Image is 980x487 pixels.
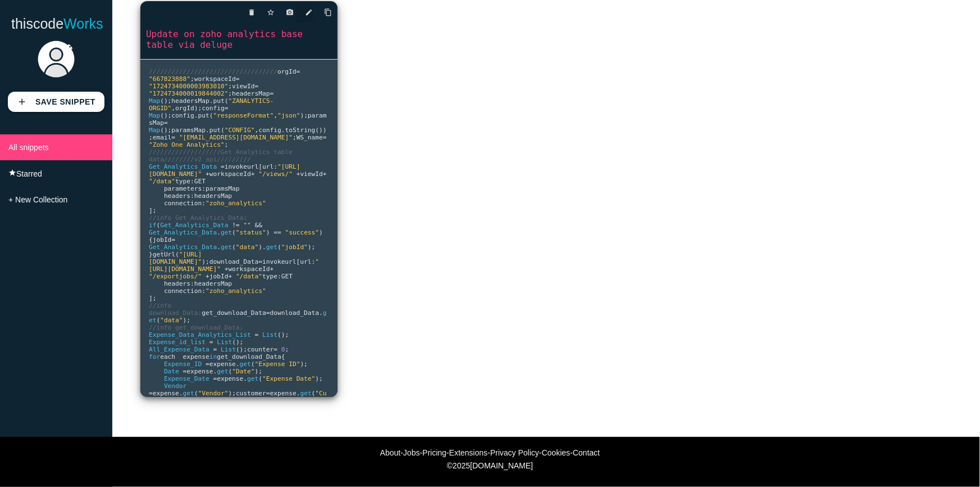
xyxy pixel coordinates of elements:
[175,178,190,185] span: type
[164,375,209,382] span: Expense_Date
[206,360,209,368] span: =
[209,170,251,178] span: workspaceId
[258,375,262,382] span: (
[206,127,209,134] span: .
[296,2,313,22] a: edit
[209,127,221,134] span: put
[217,353,281,360] span: get_download_Data
[243,375,247,382] span: .
[281,243,308,251] span: "jobId"
[202,287,206,295] span: :
[274,229,281,236] span: ==
[149,331,251,339] span: Expense_Data_Analytics_List
[35,97,95,106] b: Save Snippet
[171,127,206,134] span: paramsMap
[6,448,974,457] div: - - - - - -
[258,258,262,265] span: =
[213,375,217,382] span: =
[151,461,829,470] div: © [DOMAIN_NAME]
[149,222,156,229] span: if
[255,360,300,368] span: "Expense ID"
[285,229,320,236] span: "success"
[149,258,319,273] span: "[URL][DOMAIN_NAME]"
[149,163,300,178] span: "[URL][DOMAIN_NAME]"
[160,222,228,229] span: Get_Analytics_Data
[285,127,316,134] span: toString
[255,331,259,339] span: =
[217,375,243,382] span: expense
[171,105,175,112] span: ,
[251,360,255,368] span: (
[274,346,277,353] span: =
[206,170,209,178] span: +
[183,368,187,375] span: =
[149,346,209,353] span: All_Expense_Data
[149,243,217,251] span: Get_Analytics_Data
[209,273,229,280] span: jobId
[228,83,232,90] span: ;
[247,375,258,382] span: get
[149,90,228,97] span: "1724734000019844002"
[277,112,300,119] span: "json"
[490,448,539,457] a: Privacy Policy
[232,368,254,375] span: "Date"
[171,97,209,105] span: headersMap
[179,134,293,141] span: "[EMAIL_ADDRESS][DOMAIN_NAME]"
[149,192,232,207] span: headersMap connection
[277,68,297,75] span: orgId
[160,127,171,134] span: ();
[140,28,338,51] a: Update on zoho analytics base table via deluge
[258,170,293,178] span: "/views/"
[266,243,277,251] span: get
[149,295,156,302] span: ];
[308,243,315,251] span: );
[209,112,213,119] span: (
[258,163,262,170] span: [
[149,75,190,83] span: "667823888"
[149,236,153,243] span: {
[380,448,401,457] a: About
[190,280,194,287] span: :
[186,368,213,375] span: expense
[324,2,332,22] i: content_copy
[267,2,275,22] i: star_border
[236,75,240,83] span: =
[149,97,274,112] span: "ZANALYTICS-ORGID"
[281,353,285,360] span: {
[221,229,232,236] span: get
[281,127,285,134] span: .
[297,170,300,178] span: +
[270,90,274,97] span: =
[149,185,240,200] span: paramsMap headers
[573,448,600,457] a: Contact
[297,390,300,397] span: .
[149,273,293,287] span: GET headers
[251,170,255,178] span: +
[277,243,281,251] span: (
[266,229,270,236] span: )
[258,243,266,251] span: ).
[255,222,262,229] span: &&
[297,68,300,75] span: =
[202,105,224,112] span: config
[8,92,104,112] a: addSave Snippet
[266,309,270,317] span: =
[286,2,294,22] i: photo_camera
[262,331,277,339] span: List
[8,143,49,152] span: All snippets
[229,390,236,397] span: );
[239,2,256,22] a: delete
[190,75,194,83] span: ;
[164,360,202,368] span: Expense_ID
[217,339,232,346] span: List
[270,265,274,273] span: +
[209,97,213,105] span: .
[248,2,256,22] i: delete
[149,112,160,119] span: Map
[422,448,446,457] a: Pricing
[149,127,327,141] span: ());
[149,112,327,127] span: paramsMap
[149,214,247,222] span: //info Get_Analytics_Data;
[315,2,332,22] a: Copy to Clipboard
[209,353,217,360] span: in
